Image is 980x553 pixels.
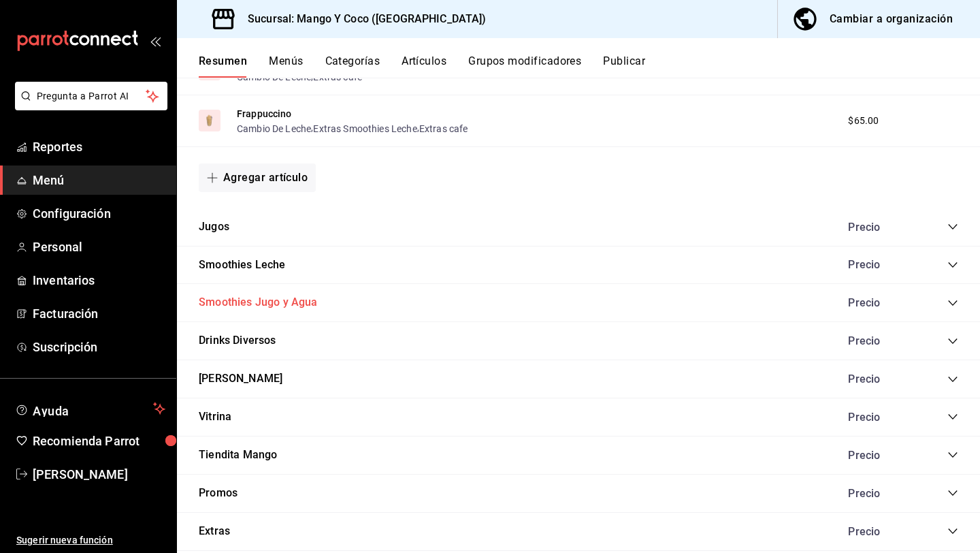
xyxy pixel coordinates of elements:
button: [PERSON_NAME] [199,371,282,387]
button: collapse-category-row [947,488,958,499]
button: Extras Smoothies Leche [313,122,416,136]
div: Precio [834,487,921,500]
button: Grupos modificadores [468,54,581,78]
button: Tiendita Mango [199,447,277,463]
div: Precio [834,525,921,538]
div: Precio [834,373,921,385]
span: Pregunta a Parrot AI [37,89,146,104]
h3: Sucursal: Mango Y Coco ([GEOGRAPHIC_DATA]) [237,11,487,27]
button: collapse-category-row [947,336,958,347]
div: Precio [834,221,921,234]
span: $65.00 [848,114,879,128]
button: Menús [269,54,303,78]
button: Extras cafe [419,122,468,136]
button: collapse-category-row [947,374,958,385]
span: Sugerir nueva función [16,533,165,548]
button: Drinks Diversos [199,333,276,349]
span: Configuración [33,204,165,223]
div: Precio [834,296,921,309]
div: navigation tabs [199,54,980,78]
button: Cambio De Leche [237,122,311,136]
span: Menú [33,171,165,189]
div: Precio [834,334,921,347]
button: collapse-category-row [947,221,958,232]
button: Artículos [402,54,446,78]
button: Smoothies Leche [199,257,286,273]
div: Cambiar a organización [830,10,953,29]
span: Facturación [33,304,165,323]
button: Jugos [199,219,229,235]
div: Precio [834,258,921,271]
button: Smoothies Jugo y Agua [199,295,318,311]
button: Promos [199,486,238,501]
button: Pregunta a Parrot AI [15,82,167,110]
span: Personal [33,238,165,256]
button: collapse-category-row [947,449,958,460]
button: Vitrina [199,409,231,425]
div: Precio [834,411,921,424]
span: Inventarios [33,271,165,289]
span: Reportes [33,138,165,156]
span: Suscripción [33,338,165,356]
button: collapse-category-row [947,526,958,537]
button: Resumen [199,54,247,78]
button: Publicar [603,54,645,78]
button: collapse-category-row [947,298,958,309]
span: [PERSON_NAME] [33,465,165,484]
button: Agregar artículo [199,163,316,192]
img: Preview [199,110,220,131]
button: collapse-category-row [947,411,958,422]
button: Extras [199,524,230,539]
div: Precio [834,449,921,462]
button: Categorías [325,54,380,78]
span: Ayuda [33,400,148,417]
button: Frappuccino [237,107,292,121]
a: Pregunta a Parrot AI [10,99,167,113]
span: Recomienda Parrot [33,432,165,450]
div: , , [237,121,468,135]
button: collapse-category-row [947,259,958,270]
button: open_drawer_menu [150,35,161,46]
